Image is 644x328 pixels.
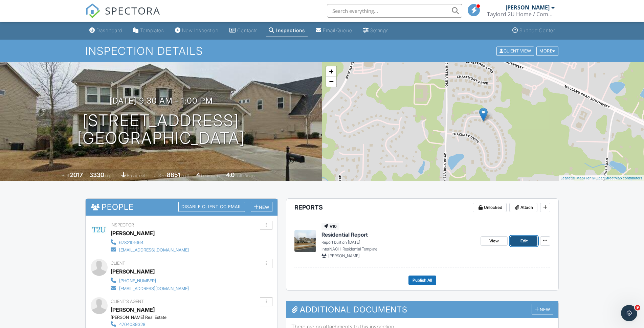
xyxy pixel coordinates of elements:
a: Settings [360,24,392,37]
div: Dashboard [96,27,122,33]
a: Email Queue [313,24,355,37]
div: [PERSON_NAME] Real Estate [111,315,194,320]
div: 6782101664 [119,240,143,245]
h1: Inspection Details [85,45,559,57]
div: [PERSON_NAME] [111,228,155,238]
span: basement [127,173,145,178]
div: Email Queue [323,27,352,33]
a: 4704089328 [111,320,189,328]
div: [PERSON_NAME] [111,266,155,277]
input: Search everything... [327,4,462,18]
a: [PERSON_NAME] [111,305,155,315]
div: New [532,304,553,314]
a: Client View [496,48,536,53]
span: 9 [635,305,640,310]
div: Templates [140,27,164,33]
span: sq.ft. [181,173,190,178]
div: Settings [370,27,389,33]
div: 3330 [89,171,104,178]
a: Contacts [227,24,261,37]
span: Client's Agent [111,299,144,304]
span: Lot Size [152,173,166,178]
span: SPECTORA [105,3,160,18]
h3: Additional Documents [286,301,559,318]
div: Taylord 2U Home / Commercial Inspections [487,11,555,18]
h3: [DATE] 9:30 am - 1:00 pm [109,96,213,105]
iframe: Intercom live chat [621,305,637,321]
div: More [536,46,558,56]
span: bathrooms [236,173,255,178]
div: 8851 [167,171,180,178]
a: 6782101664 [111,238,189,246]
div: Inspections [276,27,305,33]
a: Support Center [510,24,558,37]
a: Leaflet [560,176,572,180]
div: New Inspection [182,27,219,33]
span: Inspector [111,222,134,227]
a: Inspections [266,24,308,37]
a: [PHONE_NUMBER] [111,277,189,284]
div: [PHONE_NUMBER] [119,278,156,284]
a: Zoom in [326,66,336,76]
a: © MapTiler [573,176,591,180]
h1: [STREET_ADDRESS] [GEOGRAPHIC_DATA] [77,112,245,148]
a: [EMAIL_ADDRESS][DOMAIN_NAME] [111,284,189,292]
a: Templates [130,24,167,37]
a: Dashboard [87,24,125,37]
a: [EMAIL_ADDRESS][DOMAIN_NAME] [111,246,189,253]
a: Zoom out [326,76,336,87]
span: Client [111,261,125,266]
div: Disable Client CC Email [178,202,245,212]
div: [EMAIL_ADDRESS][DOMAIN_NAME] [119,286,189,291]
a: SPECTORA [85,9,160,23]
span: sq. ft. [105,173,115,178]
div: [EMAIL_ADDRESS][DOMAIN_NAME] [119,247,189,253]
img: The Best Home Inspection Software - Spectora [85,3,100,18]
a: New Inspection [172,24,221,37]
div: [PERSON_NAME] [506,4,550,11]
span: bedrooms [201,173,220,178]
div: 2017 [70,171,83,178]
div: Support Center [519,27,555,33]
a: © OpenStreetMap contributors [592,176,642,180]
div: 4.0 [226,171,235,178]
h3: People [86,199,277,215]
div: Client View [496,46,534,56]
span: Built [62,173,69,178]
div: New [251,202,272,212]
div: Contacts [237,27,258,33]
div: 4704089328 [119,322,146,327]
div: 4 [196,171,200,178]
div: | [559,175,644,181]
